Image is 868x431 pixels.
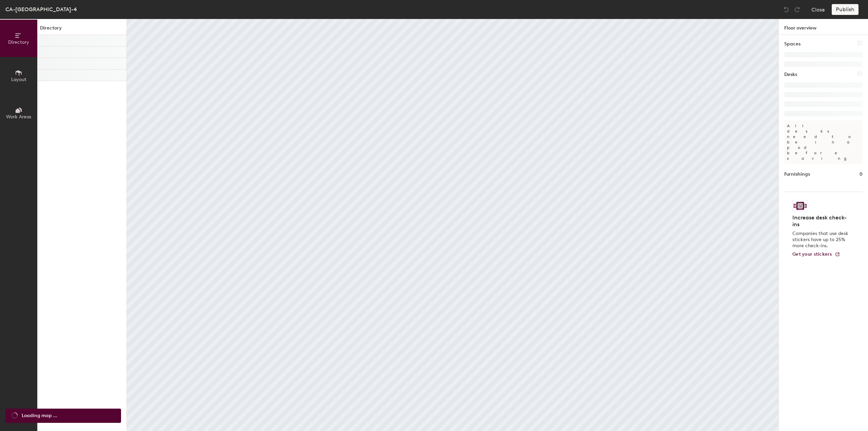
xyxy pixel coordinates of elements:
[5,5,77,14] div: CA-[GEOGRAPHIC_DATA]-4
[794,6,801,13] img: Redo
[811,4,825,15] button: Close
[792,214,850,228] h4: Increase desk check-ins
[784,171,810,178] h1: Furnishings
[860,171,863,178] h1: 0
[792,251,832,257] span: Get your stickers
[792,252,840,257] a: Get your stickers
[783,6,790,13] img: Undo
[127,19,778,431] canvas: Map
[784,120,863,164] p: All desks need to be in a pod before saving
[784,71,797,78] h1: Desks
[8,39,29,45] span: Directory
[6,114,31,120] span: Work Areas
[37,24,126,35] h1: Directory
[792,231,850,249] p: Companies that use desk stickers have up to 25% more check-ins.
[779,19,868,35] h1: Floor overview
[792,200,808,212] img: Sticker logo
[11,77,26,82] span: Layout
[784,40,801,48] h1: Spaces
[22,412,57,419] span: Loading map ...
